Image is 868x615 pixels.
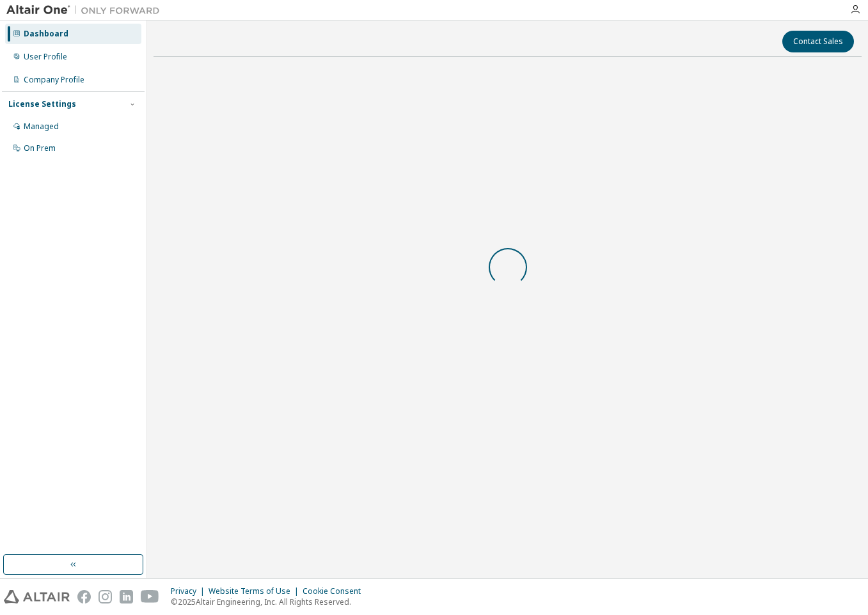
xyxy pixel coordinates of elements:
[24,52,67,62] div: User Profile
[77,590,91,603] img: facebook.svg
[8,99,76,109] div: License Settings
[24,75,84,85] div: Company Profile
[782,31,854,52] button: Contact Sales
[24,29,68,39] div: Dashboard
[171,596,368,607] p: © 2025 Altair Engineering, Inc. All Rights Reserved.
[209,586,303,596] div: Website Terms of Use
[99,590,112,603] img: instagram.svg
[6,4,166,17] img: Altair One
[24,121,59,132] div: Managed
[4,590,70,603] img: altair_logo.svg
[141,590,159,603] img: youtube.svg
[303,586,368,596] div: Cookie Consent
[171,586,209,596] div: Privacy
[120,590,133,603] img: linkedin.svg
[24,143,56,153] div: On Prem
